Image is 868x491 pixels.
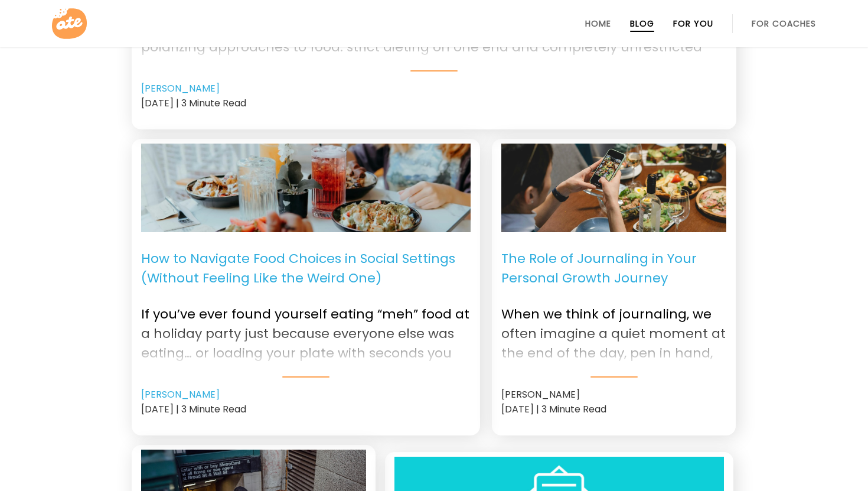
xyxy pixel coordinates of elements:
a: Home [585,19,611,28]
div: [DATE] | 3 Minute Read [141,402,471,417]
p: If you’ve ever found yourself eating “meh” food at a holiday party just because everyone else was... [141,295,471,361]
a: The Role of Journaling in Your Personal Growth Journey When we think of journaling, we often imag... [501,242,726,378]
a: For You [673,19,713,28]
a: Blog [630,19,654,28]
div: [PERSON_NAME] [501,387,726,402]
a: [PERSON_NAME] [141,388,220,402]
p: The Role of Journaling in Your Personal Growth Journey [501,242,726,295]
a: [PERSON_NAME] [141,82,220,96]
img: Social Eating. Image: Pexels - thecactusena ‎ [141,96,471,279]
a: For Coaches [752,19,816,28]
div: [DATE] | 3 Minute Read [501,402,726,417]
a: Social Eating. Image: Pexels - thecactusena ‎ [141,144,471,232]
img: Role of journaling. Image: Pexels - cottonbro studio [501,121,726,255]
a: Role of journaling. Image: Pexels - cottonbro studio [501,144,726,232]
p: How to Navigate Food Choices in Social Settings (Without Feeling Like the Weird One) [141,242,471,295]
div: [DATE] | 3 Minute Read [141,96,727,110]
p: When we think of journaling, we often imagine a quiet moment at the end of the day, pen in hand, ... [501,295,726,361]
a: How to Navigate Food Choices in Social Settings (Without Feeling Like the Weird One) If you’ve ev... [141,242,471,378]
